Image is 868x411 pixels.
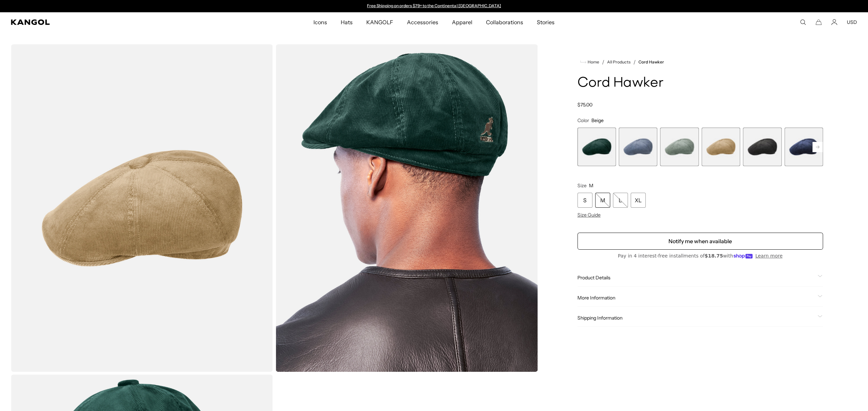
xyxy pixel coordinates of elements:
div: L [613,193,628,208]
div: 5 of 9 [743,128,781,166]
li: / [599,58,604,66]
a: Hats [334,12,359,32]
img: color-beige [11,44,273,372]
nav: breadcrumbs [577,58,823,66]
span: M [589,182,593,189]
span: Stories [537,12,555,32]
label: Black [743,128,781,166]
a: All Products [607,60,631,64]
span: Size [577,182,587,189]
h1: Cord Hawker [577,76,823,91]
a: Collaborations [479,12,530,32]
a: Icons [307,12,334,32]
span: $75.00 [577,102,592,108]
span: Hats [341,12,353,32]
span: More Information [577,295,815,301]
slideshow-component: Announcement bar [364,3,504,9]
div: M [595,193,610,208]
button: Cart [815,19,822,25]
a: Home [580,59,599,65]
div: 3 of 9 [660,128,698,166]
span: KANGOLF [366,12,393,32]
span: Shipping Information [577,315,815,321]
a: Free Shipping on orders $79+ to the Continental [GEOGRAPHIC_DATA] [367,3,501,8]
span: Color [577,117,589,123]
span: Apparel [452,12,472,32]
a: Apparel [445,12,479,32]
a: Stories [530,12,561,32]
summary: Search here [800,19,806,25]
a: KANGOLF [359,12,400,32]
a: Kangol [11,19,208,25]
label: Sage Green [660,128,698,166]
div: 4 of 9 [702,128,740,166]
label: Navy [784,128,823,166]
span: Accessories [407,12,438,32]
label: Beige [702,128,740,166]
a: Accessories [400,12,445,32]
button: USD [847,19,857,25]
div: Announcement [364,3,504,9]
span: Home [586,60,599,64]
button: Notify me when available [577,233,823,250]
div: 1 of 2 [364,3,504,9]
label: Denim Blue [619,128,657,166]
span: Icons [313,12,327,32]
span: Beige [591,117,604,123]
span: Collaborations [486,12,523,32]
div: 1 of 9 [577,128,616,166]
img: forrester [276,44,538,372]
li: / [631,58,636,66]
span: Product Details [577,275,815,281]
div: 6 of 9 [784,128,823,166]
span: Size Guide [577,212,601,218]
label: Forrester [577,128,616,166]
a: Account [831,19,837,25]
a: Cord Hawker [638,60,664,64]
div: XL [631,193,646,208]
div: 2 of 9 [619,128,657,166]
div: S [577,193,592,208]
